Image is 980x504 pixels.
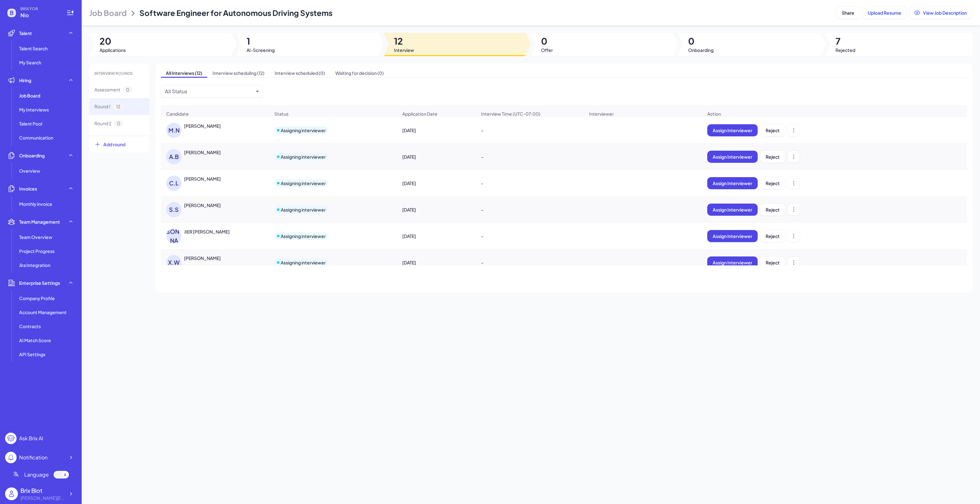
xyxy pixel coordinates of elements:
[270,68,330,77] span: Interview scheduled (0)
[397,148,475,166] div: [DATE]
[19,120,42,127] span: Talent Pool
[281,233,326,239] div: Assigning interviewer
[862,7,907,19] button: Upload Resume
[707,111,721,117] span: Action
[19,262,50,268] span: Jira Integration
[20,486,65,495] div: Brix Blot
[94,86,120,93] span: Assessment
[165,88,187,95] div: All Status
[923,10,967,16] span: View Job Description
[24,471,49,479] span: Language
[766,207,780,212] span: Reject
[760,256,785,269] button: Reject
[281,127,326,133] div: Assigning interviewer
[19,295,55,301] span: Company Profile
[19,134,53,141] span: Communication
[836,7,860,19] button: Share
[19,59,41,66] span: My Search
[707,124,758,136] button: Assign Interviewer
[19,92,40,99] span: Job Board
[166,255,182,270] div: X.W
[89,136,149,153] button: Add round
[114,120,123,127] span: 0
[184,255,221,261] div: Xiaodong Wang
[760,204,785,216] button: Reject
[20,495,65,501] div: blake@joinbrix.com
[89,8,127,18] span: Job Board
[19,323,41,329] span: Contracts
[760,124,785,136] button: Reject
[19,201,52,207] span: Monthly invoice
[166,149,182,164] div: A.B
[247,35,275,47] span: 1
[19,45,48,52] span: Talent Search
[766,180,780,186] span: Reject
[103,141,125,148] span: Add round
[100,47,126,53] span: Applications
[589,111,614,117] span: Interviewer
[397,254,475,271] div: [DATE]
[166,111,189,117] span: Candidate
[835,35,855,47] span: 7
[166,176,182,191] div: C.L
[397,201,475,219] div: [DATE]
[184,176,221,182] div: Chendi Lin
[19,77,31,83] span: Hiring
[19,337,51,343] span: AI Match Score
[94,103,110,110] span: Round 1
[397,121,475,139] div: [DATE]
[476,201,583,219] div: -
[19,351,45,357] span: API Settings
[330,68,389,77] span: Waiting for decision (0)
[19,309,67,315] span: Account Management
[476,148,583,166] div: -
[766,154,780,160] span: Reject
[909,7,972,19] button: View Job Description
[713,127,752,133] span: Assign Interviewer
[281,180,326,186] div: Assigning interviewer
[89,66,149,81] div: INTERVIEW ROUNDS
[19,219,60,225] span: Team Management
[19,234,52,240] span: Team Overview
[166,202,182,217] div: S.S
[707,256,758,269] button: Assign Interviewer
[166,123,182,138] div: M.N
[281,259,326,266] div: Assigning interviewer
[476,227,583,245] div: -
[19,30,32,36] span: Talent
[476,121,583,139] div: -
[184,123,221,129] div: Mohammad Nasir Laskar
[184,149,221,155] div: Anup Buchke
[707,204,758,216] button: Assign Interviewer
[397,174,475,192] div: [DATE]
[184,202,221,208] div: Sajeer Shamsudeen
[19,454,48,461] div: Notification
[394,47,414,53] span: Interview
[19,185,37,192] span: Invoices
[541,47,553,53] span: Offer
[713,207,752,212] span: Assign Interviewer
[713,180,752,186] span: Assign Interviewer
[835,47,855,53] span: Rejected
[707,230,758,242] button: Assign Interviewer
[274,111,288,117] span: Status
[397,227,475,245] div: [DATE]
[20,11,59,19] span: Nio
[20,6,59,11] span: BRIX FOR
[281,154,326,160] div: Assigning interviewer
[247,47,275,53] span: AI-Screening
[713,233,752,239] span: Assign Interviewer
[207,68,270,77] span: Interview scheduling (12)
[139,8,332,18] span: Software Engineer for Autonomous Driving Systems
[766,233,780,239] span: Reject
[165,88,254,95] button: All Status
[100,35,126,47] span: 20
[760,177,785,189] button: Reject
[760,151,785,163] button: Reject
[766,127,780,133] span: Reject
[19,248,55,254] span: Project Progress
[402,111,437,117] span: Application Date
[113,103,123,110] span: 12
[94,120,111,127] span: Round 2
[19,280,60,286] span: Enterprise Settings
